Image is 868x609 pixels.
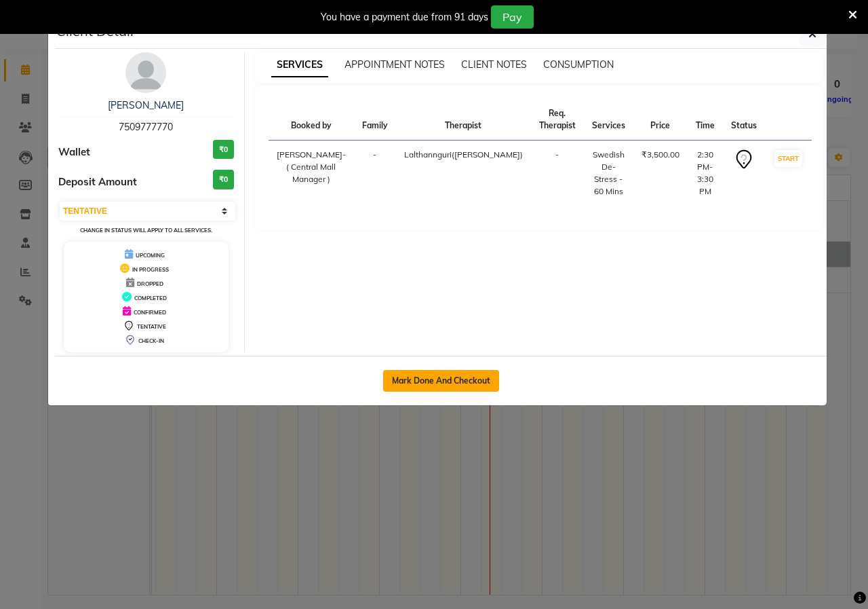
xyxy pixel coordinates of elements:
span: Deposit Amount [58,174,137,190]
a: [PERSON_NAME] [108,99,184,111]
div: ₹3,500.00 [642,149,679,161]
h3: ₹0 [213,170,234,189]
span: CONSUMPTION [543,58,614,71]
button: Pay [491,5,534,29]
th: Family [354,99,396,141]
span: IN PROGRESS [132,266,169,273]
img: avatar [125,52,166,93]
th: Price [633,99,688,141]
div: Swedish De-Stress - 60 Mins [592,149,625,198]
button: START [774,150,802,167]
td: - [531,141,584,206]
span: 7509777770 [119,121,173,133]
th: Req. Therapist [531,99,584,141]
span: CLIENT NOTES [461,58,527,71]
th: Services [584,99,633,141]
span: DROPPED [137,280,163,287]
td: [PERSON_NAME]-( Central Mall Manager ) [269,141,354,206]
span: Lalthannguri([PERSON_NAME]) [404,149,523,160]
th: Time [688,99,723,141]
td: 2:30 PM-3:30 PM [688,141,723,206]
span: UPCOMING [136,252,165,259]
span: COMPLETED [134,295,167,301]
td: - [354,141,396,206]
h3: ₹0 [213,140,234,160]
div: You have a payment due from 91 days [321,10,488,24]
span: TENTATIVE [137,323,166,330]
span: CHECK-IN [138,337,164,344]
button: Mark Done And Checkout [383,370,499,392]
span: Wallet [58,145,90,160]
span: SERVICES [271,53,328,77]
th: Therapist [396,99,531,141]
th: Booked by [269,99,354,141]
span: CONFIRMED [134,309,166,316]
span: APPOINTMENT NOTES [344,58,445,71]
small: Change in status will apply to all services. [80,227,212,234]
th: Status [723,99,765,141]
